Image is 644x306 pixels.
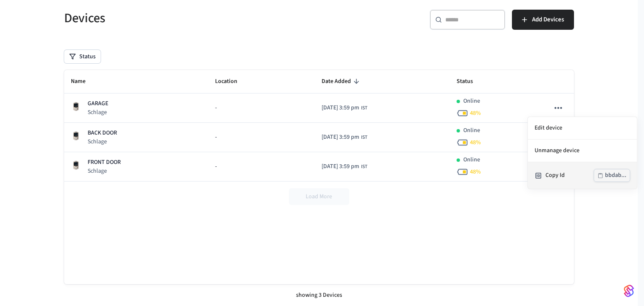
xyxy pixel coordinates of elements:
[605,170,626,181] div: bbdab...
[545,171,594,180] div: Copy Id
[624,284,634,298] img: SeamLogoGradient.69752ec5.svg
[528,117,637,140] li: Edit device
[594,169,630,182] button: bbdab...
[528,140,637,162] li: Unmanage device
